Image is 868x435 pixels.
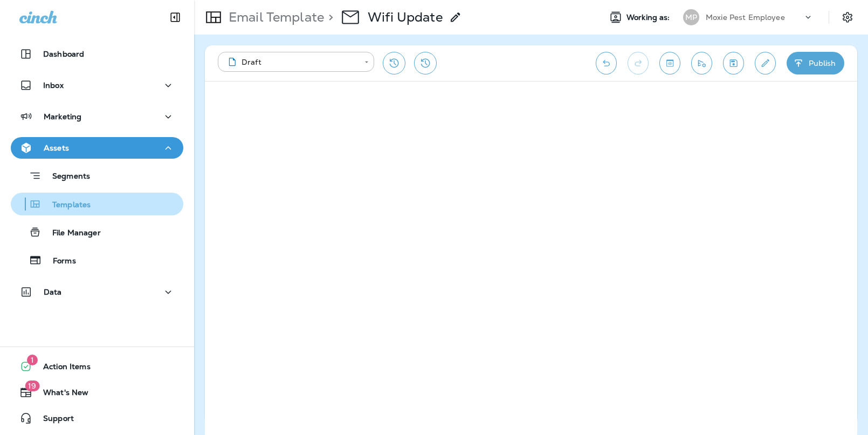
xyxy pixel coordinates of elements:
button: 1Action Items [11,356,183,377]
button: View Changelog [414,52,437,74]
button: Edit details [755,52,776,74]
p: Segments [42,172,90,182]
p: Dashboard [43,50,84,58]
button: Send test email [691,52,712,74]
button: Restore from previous version [383,52,405,74]
p: Templates [42,200,91,210]
p: Data [44,288,62,296]
button: Data [11,281,183,303]
button: Assets [11,137,183,159]
span: What's New [32,388,88,401]
button: Undo [596,52,617,74]
span: 19 [25,380,39,391]
p: Email Template [224,9,324,25]
button: Inbox [11,74,183,96]
span: Working as: [626,13,672,22]
div: Draft [225,57,357,67]
span: Support [32,414,74,427]
p: Forms [42,256,76,267]
button: Forms [11,249,183,271]
p: Marketing [44,112,81,121]
p: Wifi Update [368,9,443,25]
button: Save [723,52,744,74]
p: > [324,9,333,25]
button: Segments [11,164,183,187]
button: Collapse Sidebar [160,6,190,28]
span: 1 [27,355,38,365]
button: Marketing [11,106,183,127]
button: 19What's New [11,382,183,403]
button: Toggle preview [659,52,680,74]
button: Support [11,407,183,429]
span: Action Items [32,362,91,375]
div: MP [683,9,699,25]
p: Inbox [43,81,64,90]
button: Dashboard [11,43,183,65]
p: Moxie Pest Employee [706,13,785,22]
button: Templates [11,193,183,215]
p: File Manager [42,228,101,239]
button: Publish [787,52,844,74]
button: Settings [838,8,857,27]
button: File Manager [11,221,183,243]
p: Assets [44,144,69,152]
